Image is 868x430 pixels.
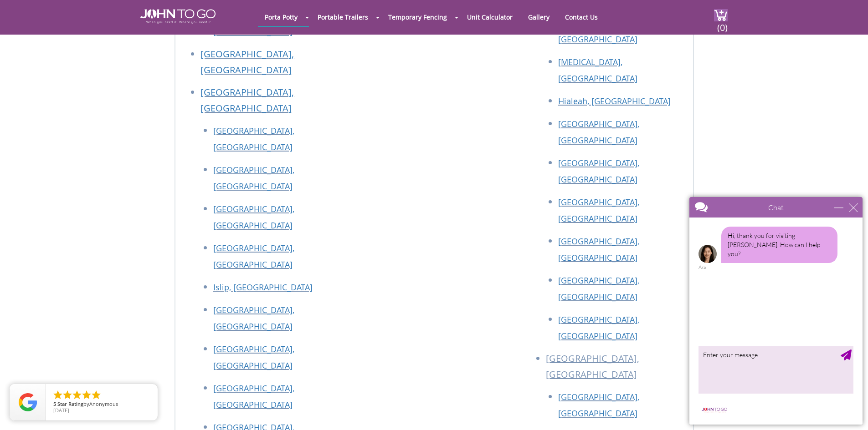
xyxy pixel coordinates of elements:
[558,8,605,26] a: Contact Us
[311,8,375,26] a: Portable Trailers
[558,236,639,263] a: [GEOGRAPHIC_DATA], [GEOGRAPHIC_DATA]
[684,192,868,430] iframe: Live Chat Box
[558,96,671,106] a: Hialeah, [GEOGRAPHIC_DATA]
[53,407,69,414] span: [DATE]
[546,350,684,389] li: [GEOGRAPHIC_DATA], [GEOGRAPHIC_DATA]
[213,383,294,410] a: [GEOGRAPHIC_DATA], [GEOGRAPHIC_DATA]
[213,344,294,371] a: [GEOGRAPHIC_DATA], [GEOGRAPHIC_DATA]
[62,390,73,400] li: 
[81,390,92,400] li: 
[72,390,82,400] li: 
[52,390,63,400] li: 
[213,125,294,152] a: [GEOGRAPHIC_DATA], [GEOGRAPHIC_DATA]
[200,86,294,114] a: [GEOGRAPHIC_DATA], [GEOGRAPHIC_DATA]
[558,314,639,341] a: [GEOGRAPHIC_DATA], [GEOGRAPHIC_DATA]
[19,393,37,411] img: Review Rating
[717,14,728,34] span: (0)
[200,48,294,76] a: [GEOGRAPHIC_DATA], [GEOGRAPHIC_DATA]
[258,8,304,26] a: Porta Potty
[558,56,637,84] a: [MEDICAL_DATA], [GEOGRAPHIC_DATA]
[521,8,556,26] a: Gallery
[140,9,216,24] img: JOHN to go
[558,391,639,419] a: [GEOGRAPHIC_DATA], [GEOGRAPHIC_DATA]
[213,203,294,231] a: [GEOGRAPHIC_DATA], [GEOGRAPHIC_DATA]
[381,8,454,26] a: Temporary Fencing
[558,197,639,224] a: [GEOGRAPHIC_DATA], [GEOGRAPHIC_DATA]
[57,400,83,407] span: Star Rating
[460,8,519,26] a: Unit Calculator
[53,400,56,407] span: 5
[558,275,639,302] a: [GEOGRAPHIC_DATA], [GEOGRAPHIC_DATA]
[91,390,102,400] li: 
[558,118,639,146] a: [GEOGRAPHIC_DATA], [GEOGRAPHIC_DATA]
[213,164,294,192] a: [GEOGRAPHIC_DATA], [GEOGRAPHIC_DATA]
[714,9,728,21] img: cart a
[213,243,294,270] a: [GEOGRAPHIC_DATA], [GEOGRAPHIC_DATA]
[213,304,294,332] a: [GEOGRAPHIC_DATA], [GEOGRAPHIC_DATA]
[89,400,118,407] span: Anonymous
[53,401,150,408] span: by
[558,157,639,185] a: [GEOGRAPHIC_DATA], [GEOGRAPHIC_DATA]
[213,282,313,293] a: Islip, [GEOGRAPHIC_DATA]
